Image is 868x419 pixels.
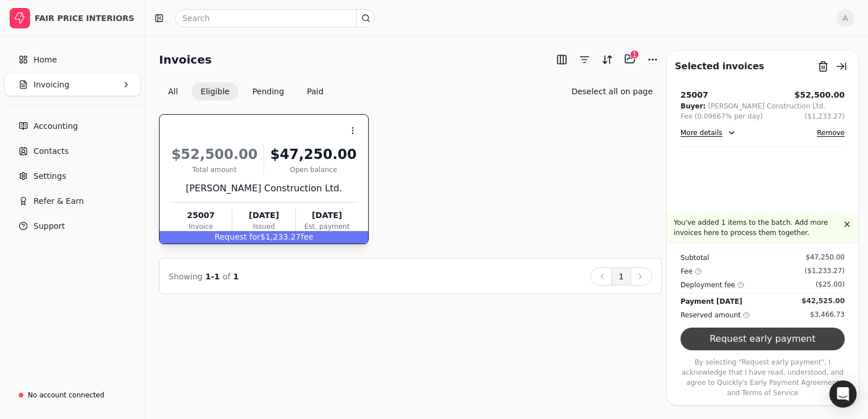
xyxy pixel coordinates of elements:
div: FAIR PRICE INTERIORS [35,12,135,24]
button: Paid [298,82,332,100]
button: Sort [598,51,616,69]
div: Fee (0.09667% per day) [681,111,763,121]
div: Est. payment [296,221,358,232]
span: Contacts [34,145,69,157]
div: Open balance [269,165,358,175]
div: [PERSON_NAME] Construction Ltd. [170,182,358,195]
button: $52,500.00 [794,89,845,101]
button: A [836,9,854,27]
div: Deployment fee [681,279,744,291]
p: You've added 1 items to the batch. Add more invoices here to process them together. [674,217,840,238]
button: Pending [243,82,293,100]
span: Refer & Earn [34,195,84,207]
div: ($1,233.27) [805,266,845,276]
div: ($25.00) [816,279,845,290]
button: Support [5,215,140,237]
span: Support [34,220,65,232]
span: Request for [215,232,261,241]
button: More details [681,126,736,140]
p: By selecting "Request early payment", I acknowledge that I have read, understood, and agree to Qu... [681,357,845,398]
div: Invoice filter options [159,82,332,100]
h2: Invoices [159,51,212,69]
span: Settings [34,170,66,182]
a: Contacts [5,140,140,162]
button: All [159,82,187,100]
div: Selected invoices [675,60,764,73]
div: 1 [630,50,639,59]
a: Settings [5,165,140,187]
div: Total amount [170,165,259,175]
button: More [644,51,662,69]
button: Refer & Earn [5,190,140,212]
div: Reserved amount [681,309,750,321]
span: fee [301,232,314,241]
div: $47,250.00 [269,144,358,165]
div: [PERSON_NAME] Construction Ltd. [708,101,825,111]
button: Invoicing [5,73,140,96]
input: Search [175,9,375,27]
div: Open Intercom Messenger [829,380,857,408]
div: [DATE] [296,209,358,221]
a: Accounting [5,115,140,137]
span: Showing [169,272,202,281]
div: 25007 [170,209,232,221]
div: Buyer: [681,101,706,111]
button: ($1,233.27) [805,111,845,121]
div: Subtotal [681,252,709,263]
button: Request early payment [681,328,845,350]
div: Invoice [170,221,232,232]
button: Batch (1) [621,50,639,68]
div: $47,250.00 [806,252,845,262]
div: $52,500.00 [170,144,259,165]
button: Remove [817,126,845,140]
div: $3,466.73 [810,309,845,320]
div: Fee [681,266,702,277]
div: 25007 [681,89,708,101]
div: $1,233.27 [160,231,368,244]
span: 1 [233,272,239,281]
div: $42,525.00 [802,296,845,306]
span: Accounting [34,120,78,132]
div: Issued [232,221,295,232]
button: Eligible [191,82,239,100]
div: Payment [DATE] [681,296,742,307]
span: of [223,272,231,281]
div: No account connected [28,390,105,400]
a: Home [5,48,140,71]
div: [DATE] [232,209,295,221]
button: Deselect all on page [562,82,662,100]
span: Invoicing [34,79,69,91]
a: No account connected [5,385,140,405]
span: 1 - 1 [206,272,220,281]
button: 1 [611,267,631,286]
span: Home [34,54,57,66]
